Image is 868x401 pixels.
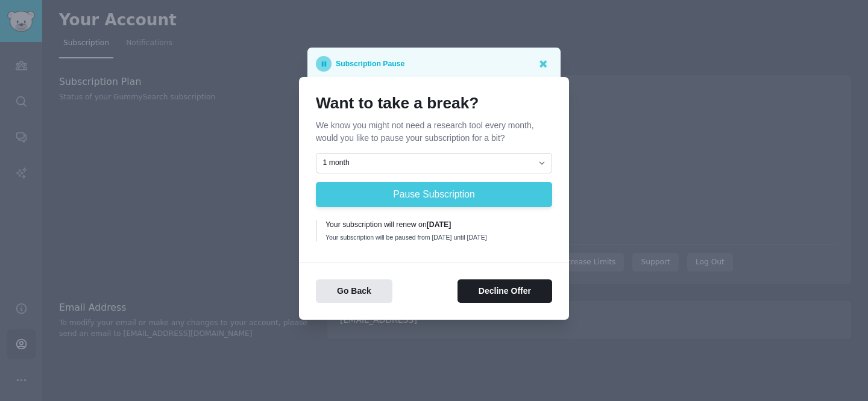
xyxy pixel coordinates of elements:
p: Subscription Pause [336,56,404,72]
h1: Want to take a break? [316,94,552,113]
button: Go Back [316,279,392,303]
div: Your subscription will renew on [325,220,544,231]
p: We know you might not need a research tool every month, would you like to pause your subscription... [316,119,552,145]
button: Pause Subscription [316,182,552,207]
div: Your subscription will be paused from [DATE] until [DATE] [325,233,544,241]
b: [DATE] [427,220,451,229]
button: Decline Offer [458,279,552,303]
